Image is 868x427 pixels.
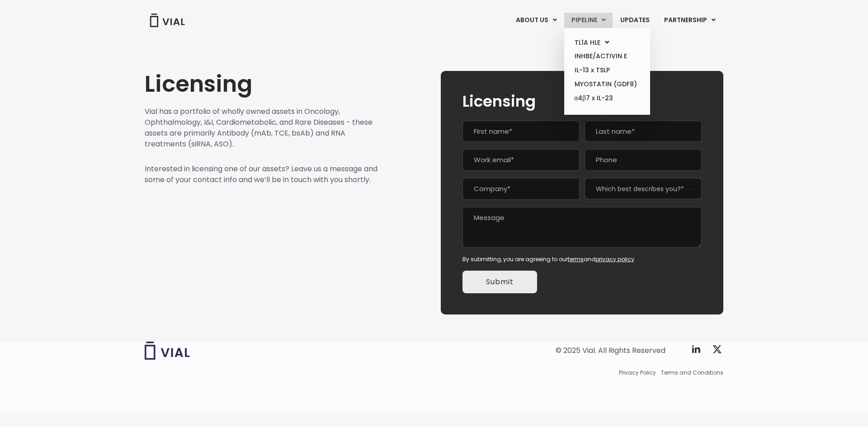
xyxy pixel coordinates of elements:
img: Vial Logo [149,14,185,27]
p: Vial has a portfolio of wholly owned assets in Oncology, Ophthalmology, I&I, Cardiometabolic, and... [145,106,378,150]
h2: Licensing [462,93,702,110]
a: PIPELINEMenu Toggle [564,13,613,28]
input: Submit [462,271,537,293]
div: By submitting, you are agreeing to our and [462,255,702,263]
a: TL1A HLEMenu Toggle [567,36,646,50]
a: Terms and Conditions [661,369,723,377]
a: Privacy Policy [619,369,656,377]
a: α4β7 x IL-23 [567,91,646,106]
a: terms [568,255,584,263]
input: Work email* [462,149,580,171]
a: privacy policy [595,255,634,263]
p: Interested in licensing one of our assets? Leave us a message and some of your contact info and w... [145,164,378,185]
a: ABOUT USMenu Toggle [509,13,564,28]
img: Vial logo wih "Vial" spelled out [145,342,190,360]
div: © 2025 Vial. All Rights Reserved [556,346,665,356]
span: Which best describes you?* [585,178,702,199]
a: UPDATES [613,13,656,28]
a: INHBE/ACTIVIN E [567,49,646,63]
a: PARTNERSHIPMenu Toggle [657,13,723,28]
input: Last name* [585,121,702,142]
a: MYOSTATIN (GDF8) [567,77,646,91]
input: First name* [462,121,580,142]
input: Company* [462,178,580,200]
h1: Licensing [145,71,378,97]
a: IL-13 x TSLP [567,63,646,77]
input: Phone [585,149,702,171]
